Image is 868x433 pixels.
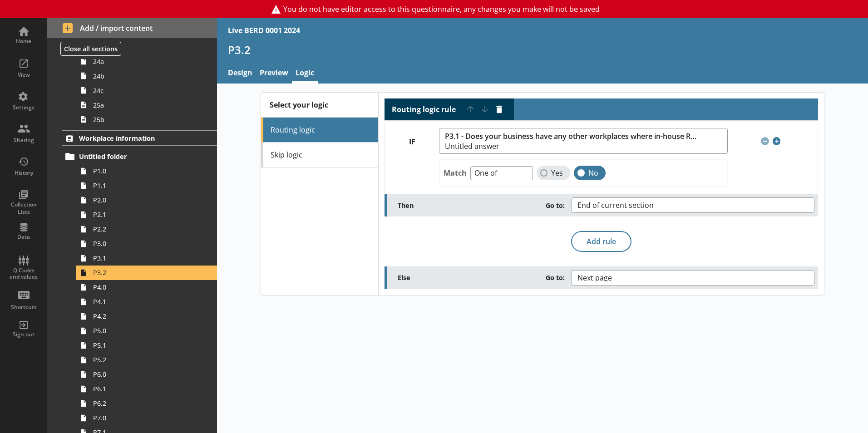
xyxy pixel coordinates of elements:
[398,201,571,210] label: Then
[228,43,857,57] h1: P3.2
[76,266,217,280] a: P3.2
[8,201,39,215] div: Collection Lists
[76,251,217,266] a: P3.1
[546,273,565,282] span: Go to:
[76,295,217,309] a: P4.1
[93,283,194,291] span: P4.0
[79,152,190,161] span: Untitled folder
[398,273,571,282] label: Else
[439,128,727,154] button: P3.1 - Does your business have any other workplaces where in-house R&D is performed?Untitled answer
[93,384,194,393] span: P6.1
[93,72,194,80] span: 24b
[93,413,194,422] span: P7.0
[572,270,814,285] button: Next page
[79,134,190,143] span: Workplace information
[8,233,39,241] div: Data
[93,355,194,364] span: P5.2
[93,196,194,204] span: P2.0
[228,25,300,35] div: Live BERD 0001 2024
[256,64,292,84] a: Preview
[93,326,194,335] span: P5.0
[93,57,194,66] span: 24a
[93,167,194,175] span: P1.0
[93,399,194,408] span: P6.2
[546,201,565,210] span: Go to:
[93,312,194,320] span: P4.2
[76,382,217,396] a: P6.1
[76,178,217,193] a: P1.1
[8,38,39,45] div: Home
[76,98,217,112] a: 25a
[93,115,194,124] span: 25b
[8,267,39,280] div: Q Codes and values
[261,143,378,167] a: Skip logic
[577,202,668,209] span: End of current section
[93,210,194,219] span: P2.1
[588,168,598,178] span: No
[8,137,39,144] div: Sharing
[551,168,563,178] span: Yes
[93,239,194,248] span: P3.0
[445,132,698,141] span: P3.1 - Does your business have any other workplaces where in-house R&D is performed?
[93,86,194,95] span: 24c
[8,169,39,177] div: History
[76,236,217,251] a: P3.0
[76,324,217,338] a: P5.0
[63,23,202,33] span: Add / import content
[93,181,194,190] span: P1.1
[571,231,631,252] button: Add rule
[76,309,217,324] a: P4.2
[62,130,217,146] a: Workplace information
[8,331,39,338] div: Sign out
[76,207,217,222] a: P2.1
[76,338,217,353] a: P5.1
[76,54,217,69] a: 24a
[76,411,217,425] a: P7.0
[444,168,467,178] label: Match
[93,225,194,233] span: P2.2
[62,149,217,164] a: Untitled folder
[93,254,194,262] span: P3.1
[76,367,217,382] a: P6.0
[66,39,217,127] li: FTE24a24b24c25a25b
[577,274,626,281] span: Next page
[93,370,194,379] span: P6.0
[76,112,217,127] a: 25b
[76,280,217,295] a: P4.0
[76,69,217,83] a: 24b
[224,64,256,84] a: Design
[76,222,217,236] a: P2.2
[47,18,217,38] button: Add / import content
[60,42,121,56] button: Close all sections
[8,104,39,111] div: Settings
[76,353,217,367] a: P5.2
[93,268,194,277] span: P3.2
[261,93,378,118] div: Select your logic
[392,105,456,114] label: Routing logic rule
[292,64,318,84] a: Logic
[93,341,194,349] span: P5.1
[76,396,217,411] a: P6.2
[76,83,217,98] a: 24c
[492,102,507,117] button: Delete routing rule
[76,193,217,207] a: P2.0
[385,137,439,147] label: IF
[445,143,698,150] span: Untitled answer
[93,101,194,109] span: 25a
[572,197,814,213] button: End of current section
[93,297,194,306] span: P4.1
[8,71,39,79] div: View
[8,304,39,311] div: Shortcuts
[76,164,217,178] a: P1.0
